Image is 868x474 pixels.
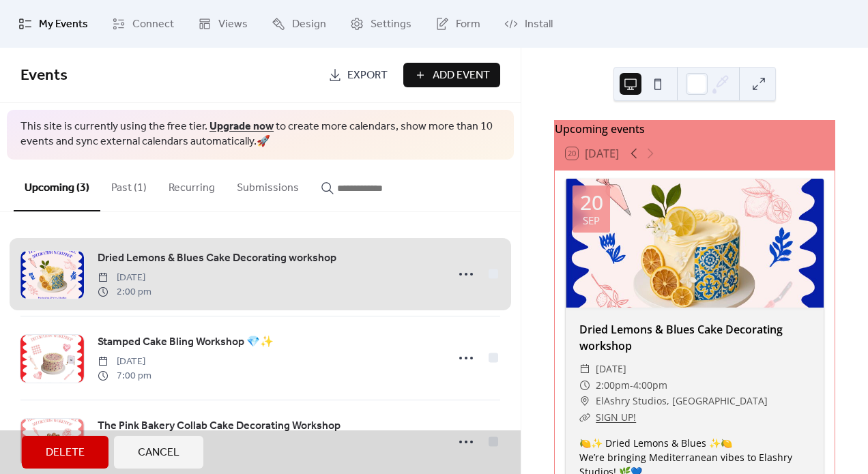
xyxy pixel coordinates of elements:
span: Export [347,68,388,84]
span: Settings [371,16,411,33]
a: Design [261,5,336,42]
button: Upcoming (3) [14,160,100,211]
span: [DATE] [596,361,626,377]
div: ​ [579,409,590,426]
button: Cancel [114,436,203,469]
div: ​ [579,361,590,377]
span: Add Event [433,68,490,84]
a: Export [318,63,398,87]
div: ​ [579,377,590,394]
span: 4:00pm [633,377,667,394]
div: 20 [580,192,603,213]
span: Install [525,16,553,33]
span: My Events [39,16,88,33]
span: Events [20,61,68,91]
a: Settings [340,5,422,42]
button: Delete [22,436,108,469]
div: ​ [579,393,590,409]
span: Connect [132,16,174,33]
a: Views [188,5,258,42]
a: SIGN UP! [596,411,636,424]
a: Upgrade now [209,116,274,137]
button: Past (1) [100,160,158,210]
span: ElAshry Studios, [GEOGRAPHIC_DATA] [596,393,768,409]
a: Dried Lemons & Blues Cake Decorating workshop [579,322,783,353]
a: Form [425,5,491,42]
span: This site is currently using the free tier. to create more calendars, show more than 10 events an... [20,119,500,150]
button: Recurring [158,160,226,210]
span: Cancel [138,445,179,461]
span: 2:00pm [596,377,630,394]
span: Delete [46,445,85,461]
span: Form [456,16,480,33]
span: - [630,377,633,394]
a: Connect [102,5,184,42]
button: Add Event [403,63,500,87]
span: Views [218,16,248,33]
button: Submissions [226,160,310,210]
div: Upcoming events [555,121,835,137]
span: Design [292,16,326,33]
a: My Events [8,5,98,42]
div: Sep [583,216,600,226]
a: Install [494,5,563,42]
